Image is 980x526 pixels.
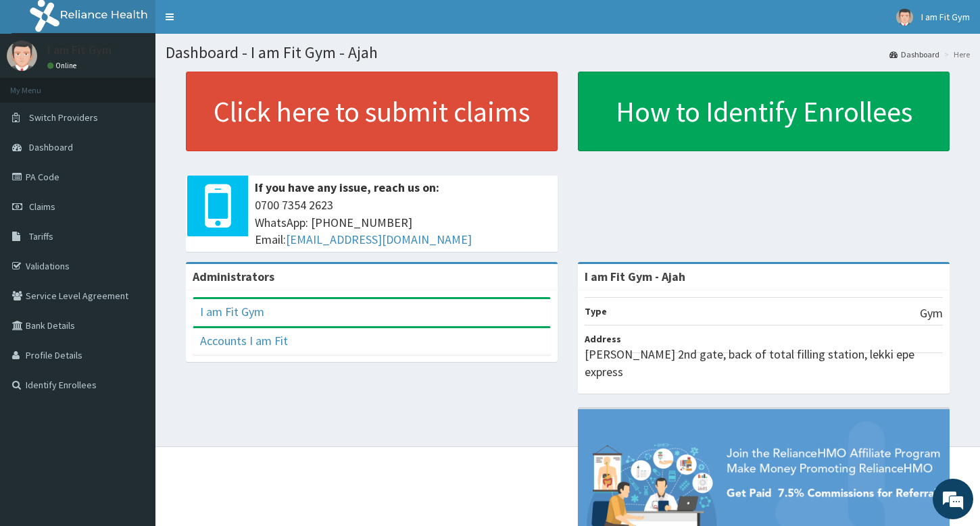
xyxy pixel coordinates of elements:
[29,141,73,153] span: Dashboard
[889,49,939,60] a: Dashboard
[255,180,439,195] b: If you have any issue, reach us on:
[47,61,80,70] a: Online
[200,333,288,348] a: Accounts I am Fit
[585,305,607,317] b: Type
[255,196,551,248] span: 0700 7354 2623 WhatsApp: [PHONE_NUMBER] Email:
[7,41,37,71] img: User Image
[29,111,98,124] span: Switch Providers
[585,269,685,284] strong: I am Fit Gym - Ajah
[47,44,112,56] p: I am Fit Gym
[193,269,274,284] b: Administrators
[941,49,970,60] li: Here
[200,304,264,319] a: I am Fit Gym
[286,232,472,247] a: [EMAIL_ADDRESS][DOMAIN_NAME]
[585,333,621,345] b: Address
[186,72,558,151] a: Click here to submit claims
[578,72,950,151] a: How to Identify Enrollees
[585,346,943,380] p: [PERSON_NAME] 2nd gate, back of total filling station, lekki epe express
[920,305,943,322] p: Gym
[921,11,970,23] span: I am Fit Gym
[166,44,970,61] h1: Dashboard - I am Fit Gym - Ajah
[896,9,913,26] img: User Image
[29,201,55,213] span: Claims
[29,230,53,242] span: Tariffs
